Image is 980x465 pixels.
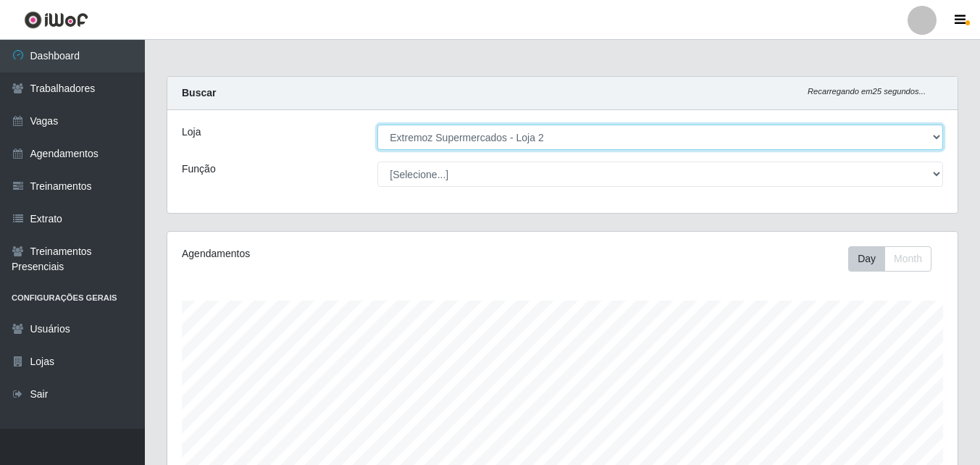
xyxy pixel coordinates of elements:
[182,162,216,177] label: Função
[848,246,885,272] button: Day
[182,125,201,140] label: Loja
[848,246,943,272] div: Toolbar with button groups
[884,246,931,272] button: Month
[182,246,486,261] div: Agendamentos
[182,87,216,99] strong: Buscar
[848,246,931,272] div: First group
[808,87,926,96] i: Recarregando em 25 segundos...
[24,11,88,29] img: CoreUI Logo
